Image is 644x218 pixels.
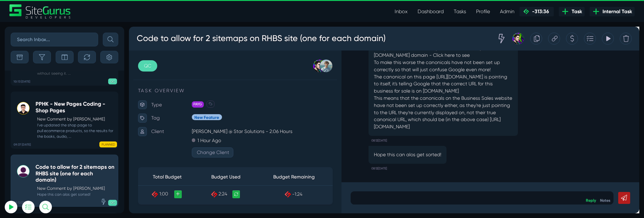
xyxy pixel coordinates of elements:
p: TASK OVERVIEW [9,64,214,71]
span: 1:00 [32,173,41,179]
b: 09:37 [DATE] [14,142,31,147]
th: Total Budget [9,149,71,167]
div: Create a Quote [460,6,473,19]
p: [PERSON_NAME] @ Star Solutions - 2:06 Hours [66,106,214,115]
img: Sitegurus Logo [9,4,71,19]
a: 08:12 [DATE] Code to allow for 2 sitemaps on RHBS site (one for each domain)New Comment by [PERSO... [11,155,118,207]
span: QC [108,200,117,206]
div: Add to Task Drawer [479,6,491,19]
a: Tasks [449,5,471,18]
span: QC [108,78,117,84]
p: Tag [24,92,66,101]
small: 08:12[DATE] [255,144,272,154]
span: Task [569,8,582,15]
small: 08:12[DATE] [255,115,272,125]
a: + [47,172,56,180]
a: Profile [471,5,495,18]
a: Reply [481,180,492,185]
p: Client [24,106,66,115]
div: Copy this Task URL [441,6,454,19]
h3: Code to allow for 2 sitemaps on RHBS site (one for each domain) [8,4,270,21]
span: -313:36 [530,8,549,14]
div: Duplicate this Task [422,6,435,19]
a: Recalculate Budget Used [109,172,117,180]
button: Log In [20,111,90,124]
th: Budget Used [71,149,133,167]
a: Dashboard [413,5,449,18]
span: PAYG [66,78,79,85]
p: New Comment by [PERSON_NAME] [37,116,115,122]
p: Hope this can alos get sorted! [258,131,329,139]
div: Delete Task [517,6,529,19]
small: Hope this can alos get sorted! [36,192,115,197]
div: Expedited [381,6,397,19]
a: Admin [495,5,519,18]
a: SiteGurus [9,4,71,19]
input: Email [20,74,90,88]
a: Task [559,7,585,16]
button: Change Client [66,127,110,138]
span: 2:24 [94,173,103,179]
p: Type [24,77,66,87]
b: 08:12 [DATE] [14,200,31,205]
a: Inbox [390,5,413,18]
span: PLANNED [99,141,117,147]
b: 10:13 [DATE] [14,79,30,84]
div: View Tracking Items [498,6,510,19]
p: To make this worse the canonicals have not been set up correctly so that will just confuse Google... [258,34,404,109]
th: Budget Remaining [133,149,214,167]
span: New Feature [66,92,98,98]
span: Internal Task [600,8,632,15]
input: Search Inbox... [11,33,98,46]
div: Expedited [101,199,107,205]
a: Internal Task [590,7,635,16]
p: 1 Hour Ago [72,115,97,125]
h5: Code to allow for 2 sitemaps on RHBS site (one for each domain) [36,164,115,183]
a: 09:37 [DATE] PPHK - New Pages Coding - Shop PagesNew Comment by [PERSON_NAME] I've updated the sh... [11,92,118,149]
span: -1:24 [172,173,183,179]
a: Notes [496,180,507,185]
a: -313:36 [519,7,554,16]
h5: PPHK - New Pages Coding - Shop Pages [36,101,115,114]
p: New Comment by [PERSON_NAME] [37,185,115,192]
div: Josh Carter [397,6,416,19]
small: I've updated the shop page to pull ecommerce products, so the results for the books, audio, ... [36,122,115,140]
a: QC [9,35,30,47]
